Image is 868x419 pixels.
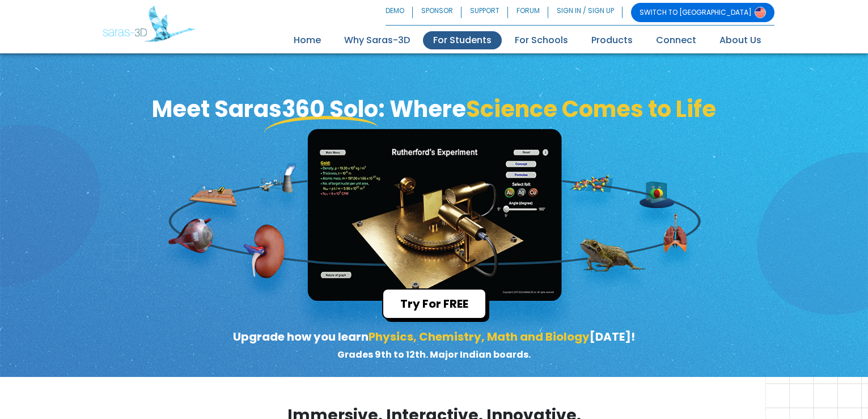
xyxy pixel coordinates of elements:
a: For Students [423,31,502,49]
h1: Meet Saras360 Solo: Where [94,95,774,123]
p: Upgrade how you learn [DATE]! [201,328,667,362]
a: DEMO [386,3,413,22]
a: Products [581,31,643,49]
a: SIGN IN / SIGN UP [548,3,623,22]
a: SUPPORT [461,3,508,22]
a: About Us [709,31,772,49]
span: Physics, Chemistry, Math and Biology [369,329,590,345]
a: SWITCH TO [GEOGRAPHIC_DATA] [631,3,774,22]
a: FORUM [508,3,548,22]
a: Home [283,31,331,49]
a: Connect [646,31,706,49]
a: SPONSOR [413,3,461,22]
a: Why Saras-3D [334,31,420,49]
img: Switch to USA [755,7,766,18]
small: Grades 9th to 12th. Major Indian boards. [337,348,531,361]
a: For Schools [505,31,578,49]
img: Saras 3D [103,6,195,42]
span: Science Comes to Life [466,93,716,125]
button: Try For FREE [382,288,486,319]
